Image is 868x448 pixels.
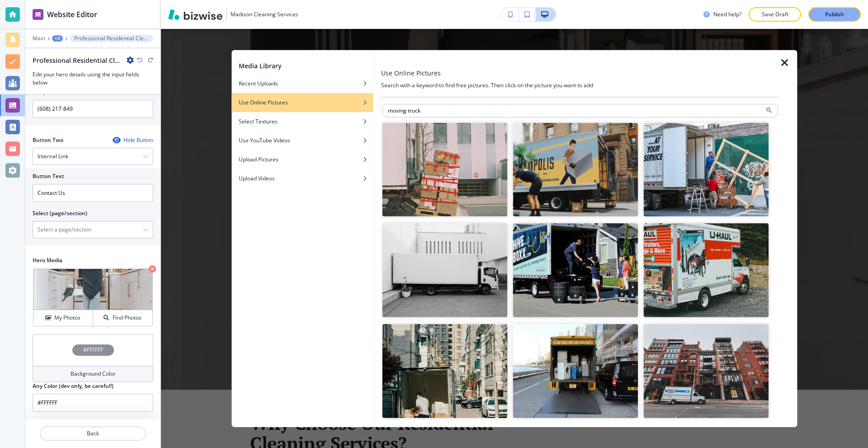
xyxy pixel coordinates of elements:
[239,61,282,70] h2: Media Library
[33,35,45,42] button: Main
[168,9,222,20] img: Bizwise Logo
[113,314,142,322] h4: Find Photos
[33,222,143,237] input: Manual Input
[113,137,153,144] button: Hide Button
[713,10,741,19] h3: Need help?
[33,100,153,118] input: Ex. 561-222-1111
[168,8,298,21] button: Madison Cleaning Services
[33,382,113,390] h2: Any Color (dev only, be careful!)
[760,10,789,19] p: Save Draft
[113,89,153,95] div: Replace Info
[33,310,93,326] button: My Photos
[239,174,275,182] h4: Upload Videos
[113,89,153,95] button: ReplaceReplace Info
[93,310,152,326] button: Find Photos
[38,152,68,160] h4: Internal Link
[83,346,103,354] h4: #FFFFFF
[231,131,373,150] button: Use YouTube Videos
[47,9,97,20] h2: Website Editor
[382,104,778,117] input: Search for an image
[33,56,123,65] h2: Professional Residential Cleaning Services
[41,429,145,438] p: Back
[33,9,43,20] img: editor icon
[749,7,801,22] button: Save Draft
[33,209,87,217] h2: Select (page/section)
[381,68,441,77] h3: Use Online Pictures
[808,7,861,22] button: Publish
[231,169,373,188] button: Upload Videos
[231,93,373,112] button: Use Online Pictures
[239,98,288,106] h4: Use Online Pictures
[33,172,64,180] h2: Button Text
[825,10,844,19] p: Publish
[239,136,290,144] h4: Use YouTube Videos
[231,74,373,93] button: Recent Uploads
[70,35,153,42] button: Professional Residential Cleaning Services
[54,314,80,322] h4: My Photos
[33,256,153,264] h2: Hero Media
[239,79,278,87] h4: Recent Uploads
[71,370,116,378] h4: Background Color
[33,334,153,382] button: #FFFFFFBackground Color
[74,35,149,42] p: Professional Residential Cleaning Services
[239,117,278,125] h4: Select Textures
[231,10,298,19] h3: Madison Cleaning Services
[231,150,373,169] button: Upload Pictures
[239,155,278,163] h4: Upload Pictures
[33,71,153,87] h3: Edit your hero details using the input fields below
[33,268,153,327] div: My PhotosFind Photos
[231,112,373,131] button: Select Textures
[33,136,63,144] h2: Button Two
[40,426,146,441] button: Back
[52,35,63,42] button: +3
[381,81,779,89] h4: Search with a keyword to find free pictures. Then click on the picture you want to add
